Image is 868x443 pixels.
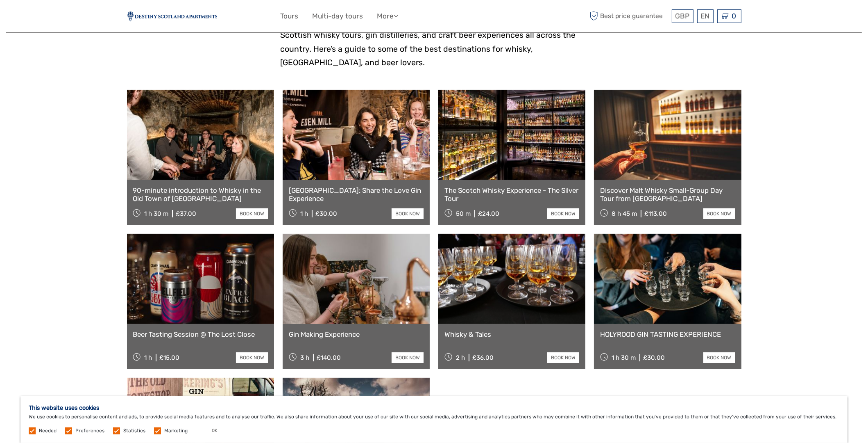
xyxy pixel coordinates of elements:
[675,12,690,20] span: GBP
[478,210,499,217] div: £24.00
[377,10,399,22] a: More
[144,210,168,217] span: 1 h 30 m
[300,210,308,217] span: 1 h
[317,354,341,361] div: £140.00
[456,354,465,361] span: 2 h
[703,208,735,219] a: book now
[643,354,665,361] div: £30.00
[472,354,494,361] div: £36.00
[392,208,424,219] a: book now
[444,330,579,338] a: Whisky & Tales
[289,186,424,203] a: [GEOGRAPHIC_DATA]: Share the Love Gin Experience
[588,9,670,23] span: Best price guarantee
[144,354,152,361] span: 1 h
[289,330,424,338] a: Gin Making Experience
[236,352,268,363] a: book now
[392,352,424,363] a: book now
[281,10,299,22] a: Tours
[703,352,735,363] a: book now
[456,210,471,217] span: 50 m
[164,427,188,434] label: Marketing
[600,186,735,203] a: Discover Malt Whisky Small-Group Day Tour from [GEOGRAPHIC_DATA]
[159,354,179,361] div: £15.00
[39,427,57,434] label: Needed
[731,12,738,20] span: 0
[204,427,225,435] button: OK
[236,208,268,219] a: book now
[176,210,196,217] div: £37.00
[94,13,104,23] button: Open LiveChat chat widget
[313,10,363,22] a: Multi-day tours
[600,330,735,338] a: HOLYROOD GIN TASTING EXPERIENCE
[133,330,268,338] a: Beer Tasting Session @ The Lost Close
[300,354,309,361] span: 3 h
[697,9,714,23] div: EN
[123,427,145,434] label: Statistics
[20,396,848,443] div: We use cookies to personalise content and ads, to provide social media features and to analyse ou...
[75,427,104,434] label: Preferences
[612,210,637,217] span: 8 h 45 m
[29,404,839,411] h5: This website uses cookies
[547,208,579,219] a: book now
[315,210,337,217] div: £30.00
[547,352,579,363] a: book now
[11,14,93,21] p: We're away right now. Please check back later!
[644,210,667,217] div: £113.00
[127,11,217,21] img: 2586-5bdb998b-20c5-4af0-9f9c-ddee4a3bcf6d_logo_small.jpg
[133,186,268,203] a: 90-minute introduction to Whisky in the Old Town of [GEOGRAPHIC_DATA]
[444,186,579,203] a: The Scotch Whisky Experience - The Silver Tour
[612,354,636,361] span: 1 h 30 m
